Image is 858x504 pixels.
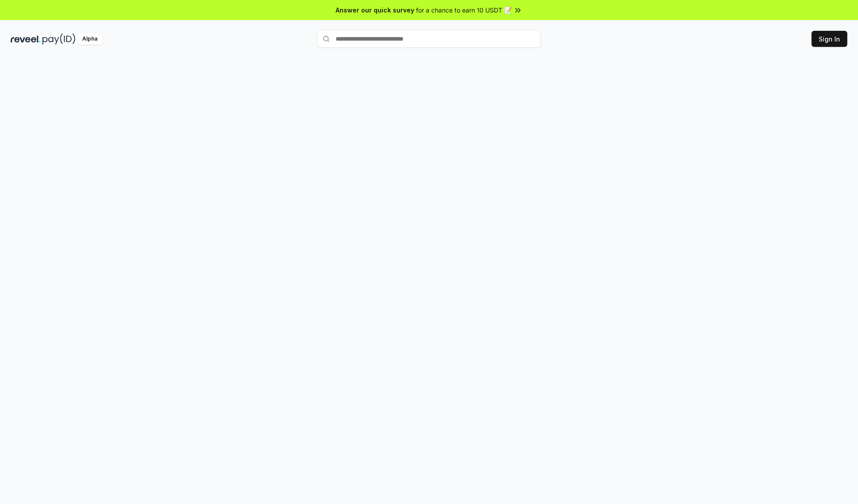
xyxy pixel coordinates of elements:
div: Alpha [77,33,102,45]
span: Answer our quick survey [336,5,414,15]
button: Sign In [812,31,847,47]
span: for a chance to earn 10 USDT 📝 [416,5,512,15]
img: pay_id [42,33,76,45]
img: reveel_dark [11,33,41,45]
